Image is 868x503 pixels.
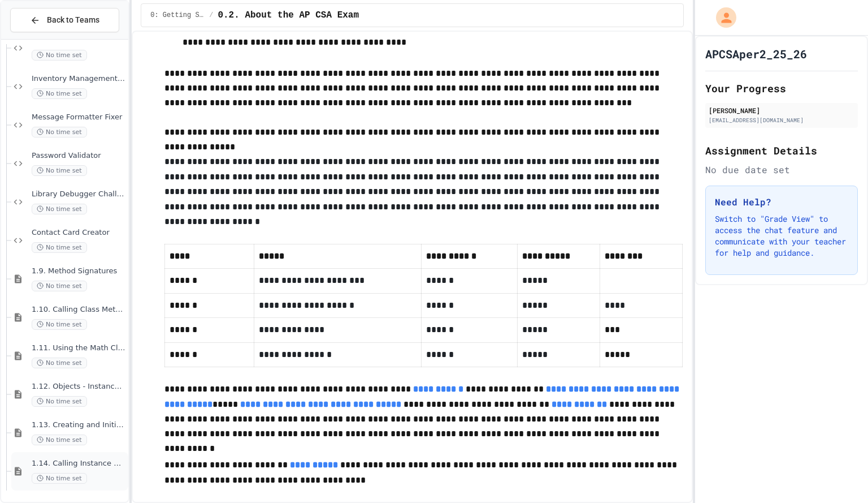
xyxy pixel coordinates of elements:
[32,319,87,330] span: No time set
[32,420,126,430] span: 1.13. Creating and Initializing Objects: Constructors
[709,116,854,124] div: [EMAIL_ADDRESS][DOMAIN_NAME]
[32,88,87,99] span: No time set
[715,195,848,209] h3: Need Help?
[32,204,87,214] span: No time set
[32,382,126,392] span: 1.12. Objects - Instances of Classes
[32,435,87,445] span: No time set
[709,105,854,115] div: [PERSON_NAME]
[705,46,807,62] h1: APCSAper2_25_26
[32,281,87,291] span: No time set
[32,305,126,315] span: 1.10. Calling Class Methods
[705,80,858,96] h2: Your Progress
[704,5,739,31] div: My Account
[715,213,848,259] p: Switch to "Grade View" to access the chat feature and communicate with your teacher for help and ...
[32,473,87,484] span: No time set
[705,163,858,177] div: No due date set
[218,8,359,22] span: 0.2. About the AP CSA Exam
[209,11,213,20] span: /
[705,143,858,158] h2: Assignment Details
[10,8,119,32] button: Back to Teams
[32,358,87,368] span: No time set
[32,113,126,122] span: Message Formatter Fixer
[32,127,87,137] span: No time set
[32,151,126,161] span: Password Validator
[32,50,87,61] span: No time set
[32,190,126,199] span: Library Debugger Challenge
[32,396,87,407] span: No time set
[32,242,87,253] span: No time set
[47,14,99,26] span: Back to Teams
[150,11,205,20] span: 0: Getting Started
[32,228,126,238] span: Contact Card Creator
[32,343,126,353] span: 1.11. Using the Math Class
[32,266,126,276] span: 1.9. Method Signatures
[32,74,126,84] span: Inventory Management System
[32,459,126,468] span: 1.14. Calling Instance Methods
[32,165,87,176] span: No time set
